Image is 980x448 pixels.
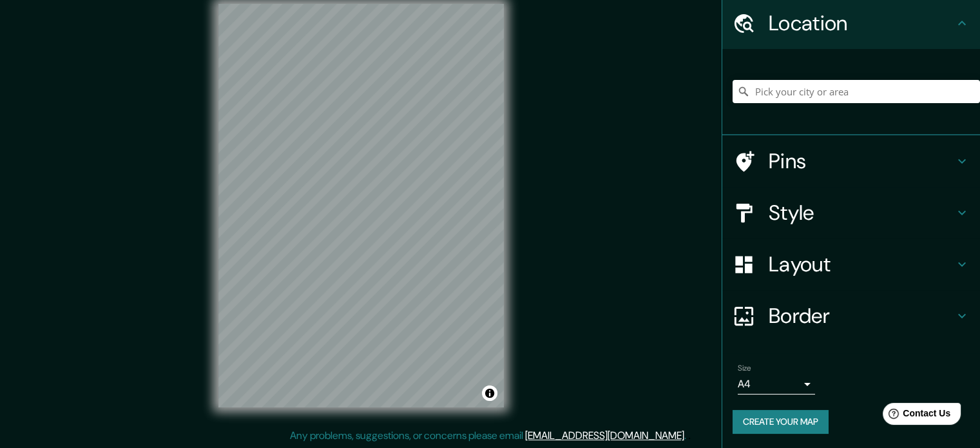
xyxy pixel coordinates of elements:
a: [EMAIL_ADDRESS][DOMAIN_NAME] [525,429,684,442]
div: . [688,428,691,443]
div: Layout [722,239,980,290]
div: Pins [722,135,980,187]
canvas: Map [218,4,504,407]
input: Pick your city or area [733,80,980,103]
div: Style [722,187,980,239]
div: Border [722,290,980,342]
iframe: Help widget launcher [865,398,966,434]
div: A4 [738,374,815,394]
button: Toggle attribution [482,385,497,401]
label: Size [738,363,751,374]
h4: Pins [769,148,954,174]
h4: Location [769,10,954,36]
button: Create your map [733,410,829,434]
p: Any problems, suggestions, or concerns please email . [290,428,686,443]
h4: Layout [769,251,954,277]
h4: Style [769,200,954,226]
h4: Border [769,303,954,329]
div: . [686,428,688,443]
